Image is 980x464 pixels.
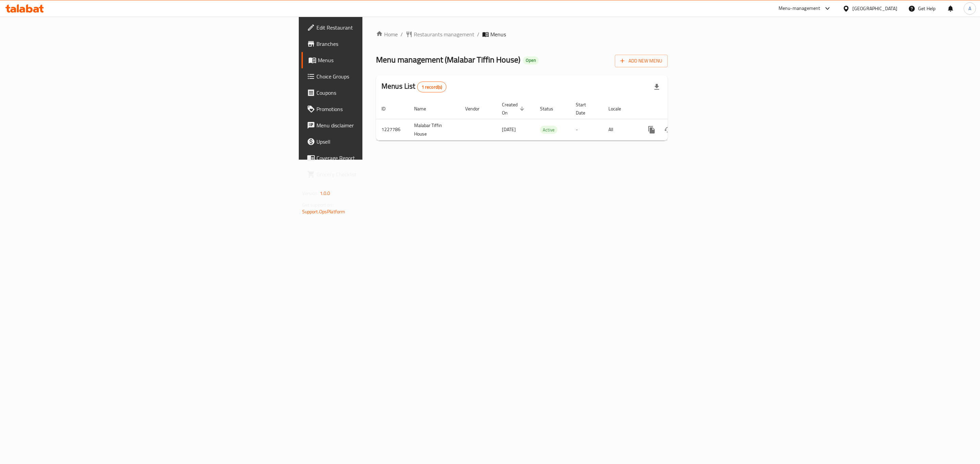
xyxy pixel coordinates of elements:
a: Grocery Checklist [301,166,462,182]
li: / [477,30,479,38]
a: Coupons [301,85,462,101]
span: 1.0.0 [320,189,330,198]
span: Locale [608,105,630,113]
nav: breadcrumb [376,30,668,38]
span: Choice Groups [316,72,457,81]
span: Active [540,126,557,134]
a: Upsell [301,133,462,150]
button: Change Status [660,122,676,138]
a: Menu disclaimer [301,117,462,133]
a: Choice Groups [301,68,462,85]
span: Grocery Checklist [316,170,457,178]
a: Branches [301,36,462,52]
a: Coverage Report [301,150,462,166]
a: Support.OpsPlatform [302,207,345,216]
div: Open [523,56,539,65]
button: more [643,122,660,138]
table: enhanced table [376,99,714,141]
td: - [570,119,603,140]
span: Edit Restaurant [316,23,457,32]
span: Promotions [316,105,457,113]
span: Open [523,57,539,63]
div: Export file [649,79,665,95]
span: [DATE] [502,125,516,134]
a: Menus [301,52,462,68]
div: [GEOGRAPHIC_DATA] [852,5,897,12]
span: Get support on: [302,200,333,209]
span: Status [540,105,562,113]
button: Add New Menu [615,55,668,67]
div: Total records count [417,82,447,92]
span: Add New Menu [620,57,662,65]
span: Coverage Report [316,154,457,162]
span: Vendor [465,105,488,113]
span: Branches [316,40,457,48]
span: Menus [490,30,506,38]
span: 1 record(s) [418,84,446,90]
span: A [968,5,971,12]
span: Name [414,105,435,113]
span: Start Date [576,101,595,117]
span: Coupons [316,89,457,97]
a: Edit Restaurant [301,19,462,36]
h2: Menus List [381,81,446,92]
span: ID [381,105,394,113]
span: Menus [318,56,457,64]
span: Menu disclaimer [316,121,457,129]
span: Created On [502,101,526,117]
span: Version: [302,189,319,198]
div: Menu-management [779,4,820,13]
td: All [603,119,638,140]
span: Upsell [316,138,457,146]
th: Actions [638,99,714,119]
a: Promotions [301,101,462,117]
